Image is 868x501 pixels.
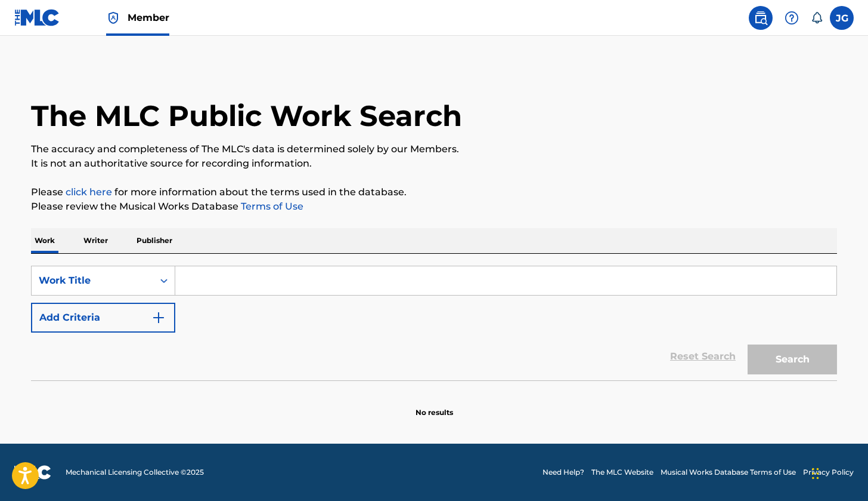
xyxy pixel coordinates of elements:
iframe: Chat Widget [808,444,868,501]
p: No results [416,393,453,418]
form: Search Form [31,266,837,380]
div: Notifications [811,12,823,24]
a: click here [66,186,112,198]
p: Writer [80,228,111,253]
a: Privacy Policy [803,467,854,478]
div: Work Title [39,273,146,288]
button: Add Criteria [31,303,175,333]
a: The MLC Website [591,467,653,478]
a: Musical Works Database Terms of Use [661,467,796,478]
p: The accuracy and completeness of The MLC's data is determined solely by our Members. [31,142,837,156]
a: Need Help? [542,467,584,478]
a: Terms of Use [238,201,303,212]
p: Work [31,228,58,253]
p: Publisher [133,228,176,253]
p: It is not an authoritative source for recording information. [31,156,837,171]
img: 9d2ae6d4665cec9f34b9.svg [151,311,166,325]
img: Top Rightsholder [106,11,120,25]
img: help [785,11,799,25]
span: Member [128,11,169,24]
a: Public Search [749,6,773,30]
p: Please for more information about the terms used in the database. [31,185,837,199]
h1: The MLC Public Work Search [31,98,462,134]
div: User Menu [830,6,854,30]
img: MLC Logo [14,9,60,26]
div: Help [780,6,804,30]
p: Please review the Musical Works Database [31,199,837,214]
img: search [754,11,768,25]
div: Drag [812,456,819,491]
img: logo [14,465,51,480]
span: Mechanical Licensing Collective © 2025 [66,467,204,478]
